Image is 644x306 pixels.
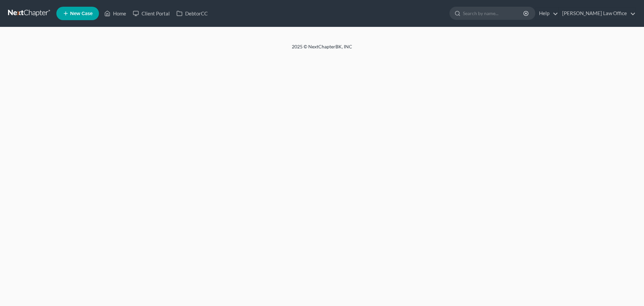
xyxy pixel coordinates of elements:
div: 2025 © NextChapterBK, INC [131,43,513,55]
span: New Case [70,11,93,16]
a: Help [536,7,558,19]
input: Search by name... [463,7,524,19]
a: Client Portal [129,7,173,19]
a: Home [101,7,129,19]
a: [PERSON_NAME] Law Office [559,7,636,19]
a: DebtorCC [173,7,211,19]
